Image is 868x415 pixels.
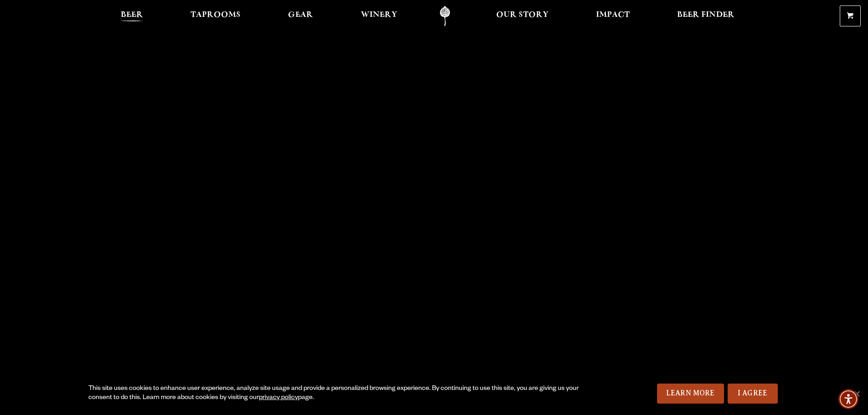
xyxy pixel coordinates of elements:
div: Accessibility Menu [838,389,858,409]
a: Odell Home [428,6,462,26]
a: Beer Finder [671,6,740,26]
span: Taprooms [190,11,241,19]
span: Winery [361,11,397,19]
a: I Agree [728,384,778,404]
a: Taprooms [185,6,247,26]
span: Gear [288,11,313,19]
div: This site uses cookies to enhance user experience, analyze site usage and provide a personalized ... [88,384,582,403]
a: Impact [590,6,636,26]
span: Beer [121,11,143,19]
span: Our Story [496,11,549,19]
a: Beer [115,6,149,26]
span: Impact [596,11,630,19]
span: Beer Finder [677,11,734,19]
a: Gear [282,6,319,26]
a: Our Story [490,6,555,26]
a: privacy policy [259,395,298,402]
a: Learn More [657,384,724,404]
a: Winery [355,6,403,26]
